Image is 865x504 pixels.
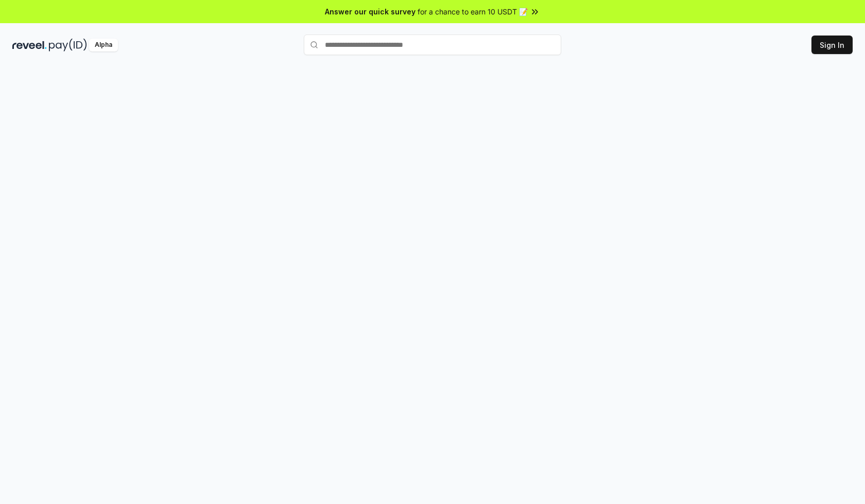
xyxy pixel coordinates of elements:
[811,36,853,54] button: Sign In
[325,6,416,17] span: Answer our quick survey
[418,6,528,17] span: for a chance to earn 10 USDT 📝
[49,39,87,51] img: pay_id
[89,39,118,51] div: Alpha
[12,39,47,51] img: reveel_dark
